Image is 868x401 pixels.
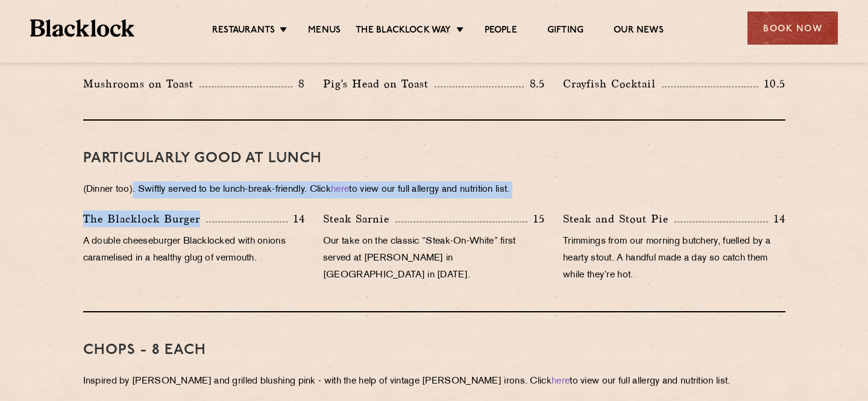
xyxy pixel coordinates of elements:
[547,25,583,38] a: Gifting
[308,25,341,38] a: Menus
[563,210,675,227] p: Steak and Stout Pie
[323,233,545,284] p: Our take on the classic “Steak-On-White” first served at [PERSON_NAME] in [GEOGRAPHIC_DATA] in [D...
[768,211,785,227] p: 14
[288,211,305,227] p: 14
[83,75,200,92] p: Mushrooms on Toast
[552,377,570,386] a: here
[614,25,664,38] a: Our News
[563,75,662,92] p: Crayfish Cocktail
[323,75,435,92] p: Pig's Head on Toast
[747,11,838,45] div: Book Now
[356,25,451,38] a: The Blacklock Way
[83,210,206,227] p: The Blacklock Burger
[527,211,545,227] p: 15
[563,233,785,284] p: Trimmings from our morning butchery, fuelled by a hearty stout. A handful made a day so catch the...
[83,182,785,198] p: (Dinner too). Swiftly served to be lunch-break-friendly. Click to view our full allergy and nutri...
[331,185,349,194] a: here
[758,76,785,92] p: 10.5
[292,76,305,92] p: 8
[83,151,785,166] h3: PARTICULARLY GOOD AT LUNCH
[485,25,517,38] a: People
[212,25,275,38] a: Restaurants
[323,210,395,227] p: Steak Sarnie
[83,233,305,267] p: A double cheeseburger Blacklocked with onions caramelised in a healthy glug of vermouth.
[83,373,785,390] p: Inspired by [PERSON_NAME] and grilled blushing pink - with the help of vintage [PERSON_NAME] iron...
[83,343,785,358] h3: Chops - 8 each
[524,76,546,92] p: 8.5
[30,19,134,37] img: BL_Textured_Logo-footer-cropped.svg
